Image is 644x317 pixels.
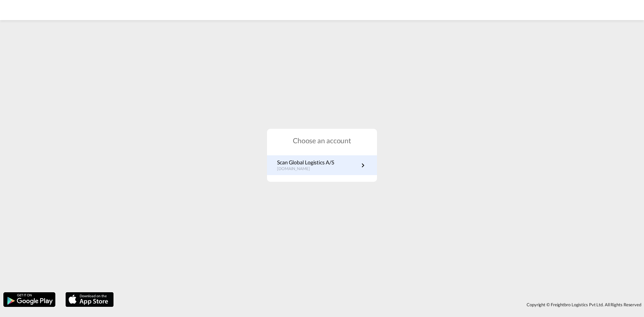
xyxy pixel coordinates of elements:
[3,292,56,308] img: google.png
[277,159,334,166] p: Scan Global Logistics A/S
[117,299,644,310] div: Copyright © Freightbro Logistics Pvt Ltd. All Rights Reserved
[65,292,114,308] img: apple.png
[277,159,367,172] a: Scan Global Logistics A/S[DOMAIN_NAME]
[267,136,377,145] h1: Choose an account
[359,161,367,169] md-icon: icon-chevron-right
[277,166,334,172] p: [DOMAIN_NAME]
